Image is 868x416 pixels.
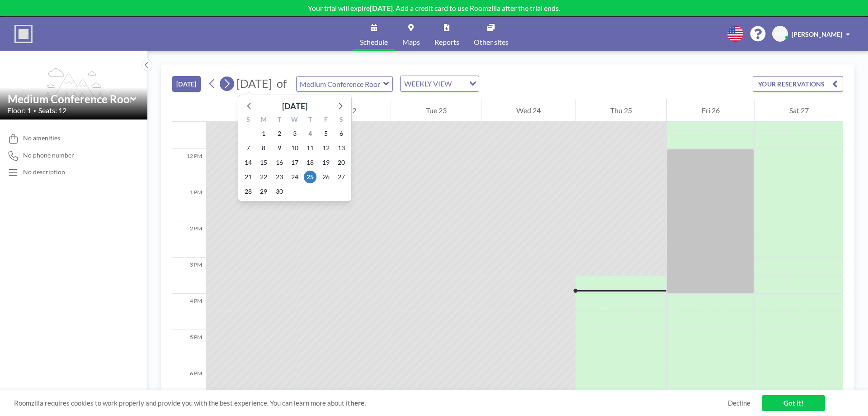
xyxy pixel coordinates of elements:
span: Tuesday, September 9, 2025 [273,142,286,154]
div: M [256,115,271,126]
span: Friday, September 12, 2025 [320,142,332,154]
span: Sunday, September 28, 2025 [242,185,255,198]
a: Maps [395,17,427,51]
span: Monday, September 15, 2025 [257,156,270,169]
a: Other sites [467,17,516,51]
span: Sunday, September 21, 2025 [242,171,255,183]
span: KW [774,30,786,38]
span: Saturday, September 13, 2025 [335,142,348,154]
div: F [318,115,333,126]
span: Friday, September 5, 2025 [320,127,332,140]
input: Medium Conference Room [297,77,383,91]
span: Reports [434,38,459,46]
span: Wednesday, September 17, 2025 [288,156,301,169]
div: No description [23,168,65,176]
span: Tuesday, September 23, 2025 [273,171,286,183]
span: • [33,108,36,114]
div: Fri 26 [667,99,754,122]
div: 2 PM [172,221,206,258]
span: Other sites [474,38,509,46]
span: No phone number [23,151,74,159]
div: 6 PM [172,366,206,402]
button: [DATE] [172,76,201,92]
span: Saturday, September 6, 2025 [335,127,348,140]
div: Thu 25 [576,99,666,122]
span: Floor: 1 [7,106,31,115]
span: Seats: 12 [38,106,66,115]
span: Thursday, September 18, 2025 [304,156,316,169]
span: No amenities [23,134,60,142]
span: Saturday, September 27, 2025 [335,171,348,183]
span: Thursday, September 11, 2025 [304,142,316,154]
span: Sunday, September 14, 2025 [242,156,255,169]
span: Saturday, September 20, 2025 [335,156,348,169]
span: Monday, September 8, 2025 [257,142,270,154]
span: Friday, September 26, 2025 [320,171,332,183]
span: Friday, September 19, 2025 [320,156,332,169]
span: Wednesday, September 24, 2025 [288,171,301,183]
span: of [277,77,287,91]
span: [PERSON_NAME] [792,30,842,38]
span: Thursday, September 4, 2025 [304,127,316,140]
div: 11 AM [172,113,206,149]
span: [DATE] [236,77,272,90]
span: Tuesday, September 30, 2025 [273,185,286,198]
div: 5 PM [172,330,206,366]
span: Wednesday, September 10, 2025 [288,142,301,154]
a: Got it! [762,395,825,411]
input: Medium Conference Room [8,92,131,105]
div: Wed 24 [481,99,575,122]
span: Wednesday, September 3, 2025 [288,127,301,140]
a: Reports [427,17,467,51]
a: Decline [728,399,750,407]
div: 1 PM [172,185,206,221]
span: Maps [402,38,420,46]
span: Monday, September 22, 2025 [257,171,270,183]
button: YOUR RESERVATIONS [753,76,843,92]
div: Tue 23 [391,99,481,122]
div: S [241,115,256,126]
span: Monday, September 1, 2025 [257,127,270,140]
div: Search for option [401,76,479,91]
span: Tuesday, September 2, 2025 [273,127,286,140]
div: 4 PM [172,294,206,330]
div: S [334,115,349,126]
div: [DATE] [282,100,307,112]
div: T [302,115,318,126]
span: Tuesday, September 16, 2025 [273,156,286,169]
span: Monday, September 29, 2025 [257,185,270,198]
input: Search for option [454,78,464,90]
span: Sunday, September 7, 2025 [242,142,255,154]
div: 12 PM [172,149,206,185]
a: Schedule [353,17,395,51]
img: organization-logo [14,25,33,43]
span: WEEKLY VIEW [402,78,453,90]
span: Schedule [360,38,388,46]
div: T [272,115,287,126]
div: Sat 27 [755,99,843,122]
b: [DATE] [370,4,393,12]
span: Roomzilla requires cookies to work properly and provide you with the best experience. You can lea... [14,399,728,407]
span: Thursday, September 25, 2025 [304,171,316,183]
div: 3 PM [172,258,206,294]
div: W [287,115,302,126]
a: here. [350,399,366,407]
div: Sun 21 [206,99,297,122]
